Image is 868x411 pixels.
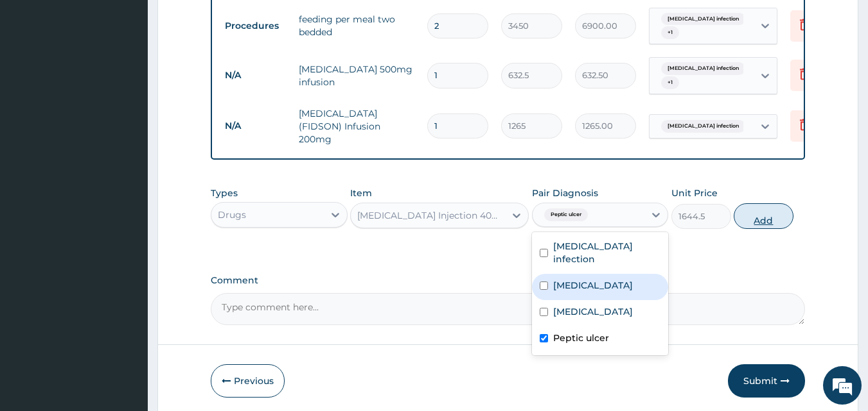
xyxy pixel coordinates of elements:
[218,114,292,138] td: N/A
[544,208,588,221] span: Peptic ulcer
[661,76,679,89] span: + 1
[661,120,745,133] span: [MEDICAL_DATA] infection
[532,187,598,199] label: Pair Diagnosis
[211,275,806,286] label: Comment
[357,209,506,222] div: [MEDICAL_DATA] Injection 40mg + SOLVENT (RIC
[67,72,216,88] div: Chat with us now
[671,187,718,199] label: Unit Price
[553,305,633,318] label: [MEDICAL_DATA]
[292,101,421,152] td: [MEDICAL_DATA] (FIDSON) Infusion 200mg
[661,26,679,39] span: + 1
[350,187,372,199] label: Item
[292,6,421,45] td: feeding per meal two bedded
[75,124,177,253] span: We're online!
[661,62,745,75] span: [MEDICAL_DATA] infection
[211,188,238,199] label: Types
[218,208,246,221] div: Drugs
[218,14,292,38] td: Procedures
[24,64,52,96] img: d_794563401_company_1708531726252_794563401
[661,13,745,26] span: [MEDICAL_DATA] infection
[292,56,421,95] td: [MEDICAL_DATA] 500mg infusion
[553,240,661,265] label: [MEDICAL_DATA] infection
[211,6,242,37] div: Minimize live chat window
[553,331,609,344] label: Peptic ulcer
[734,203,793,229] button: Add
[6,274,245,319] textarea: Type your message and hit 'Enter'
[211,364,285,398] button: Previous
[728,364,805,398] button: Submit
[218,63,292,87] td: N/A
[553,279,633,292] label: [MEDICAL_DATA]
